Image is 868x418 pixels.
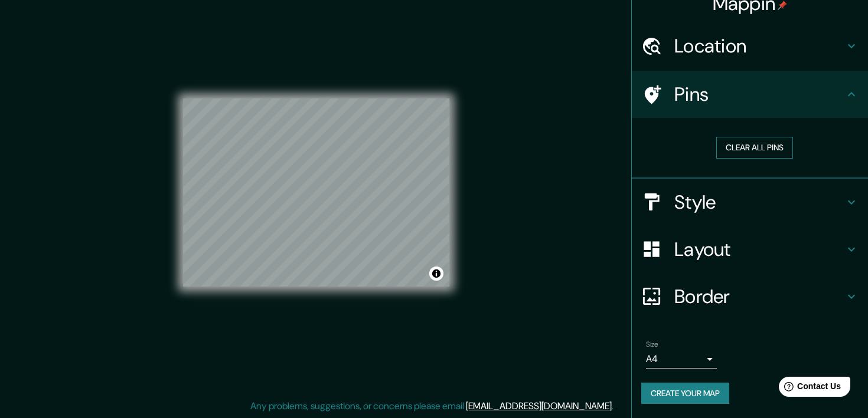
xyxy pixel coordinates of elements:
div: . [614,399,615,413]
p: Any problems, suggestions, or concerns please email . [250,399,614,413]
img: pin-icon.png [778,1,787,10]
div: Layout [632,226,868,273]
div: . [615,399,618,413]
div: Style [632,179,868,226]
h4: Style [674,190,844,214]
h4: Border [674,285,844,308]
button: Clear all pins [716,137,793,159]
div: A4 [646,350,717,368]
h4: Location [674,34,844,58]
div: Pins [632,71,868,118]
div: Location [632,22,868,70]
canvas: Map [183,98,449,287]
iframe: Help widget launcher [763,372,855,405]
h4: Layout [674,238,844,261]
button: Toggle attribution [429,266,443,281]
label: Size [646,339,658,349]
div: Border [632,273,868,320]
h4: Pins [674,83,844,106]
button: Create your map [641,383,729,404]
a: [EMAIL_ADDRESS][DOMAIN_NAME] [466,400,612,412]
